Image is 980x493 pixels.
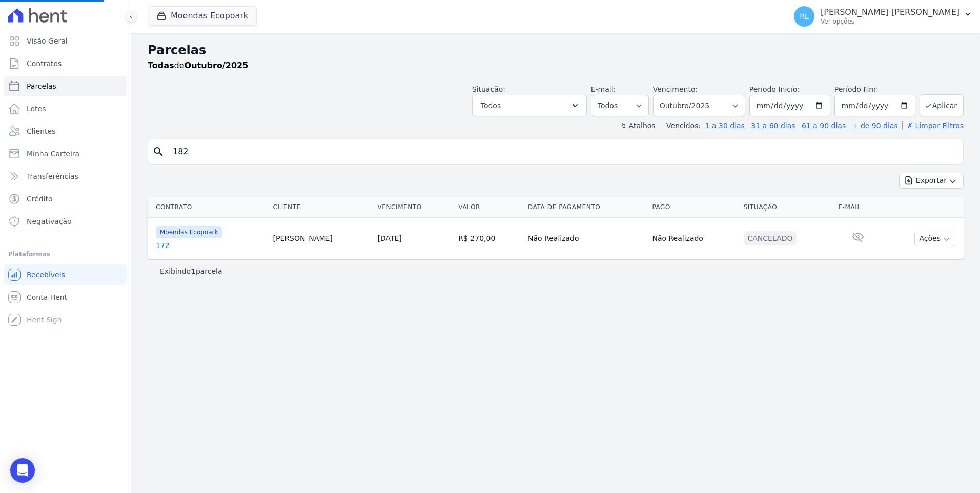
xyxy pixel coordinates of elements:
[373,197,454,218] th: Vencimento
[454,197,524,218] th: Valor
[27,216,72,227] span: Negativação
[191,267,196,275] b: 1
[4,98,127,119] a: Lotes
[800,13,809,20] span: RL
[4,287,127,307] a: Conta Hent
[899,173,964,189] button: Exportar
[802,121,846,130] a: 61 a 90 dias
[786,2,980,31] button: RL [PERSON_NAME] [PERSON_NAME] Ver opções
[167,141,959,162] input: Buscar por nome do lote ou do cliente
[852,121,898,130] a: + de 90 dias
[920,94,964,116] button: Aplicar
[4,53,127,74] a: Contratos
[27,149,79,159] span: Minha Carteira
[27,104,46,114] span: Lotes
[148,41,964,59] h2: Parcelas
[472,85,505,93] label: Situação:
[27,270,65,280] span: Recebíveis
[269,218,374,259] td: [PERSON_NAME]
[8,248,122,260] div: Plataformas
[27,36,68,46] span: Visão Geral
[4,264,127,285] a: Recebíveis
[185,60,249,70] strong: Outubro/2025
[4,31,127,51] a: Visão Geral
[160,266,222,276] p: Exibindo parcela
[821,7,959,17] p: [PERSON_NAME] [PERSON_NAME]
[744,231,797,245] div: Cancelado
[152,146,165,158] i: search
[821,17,959,26] p: Ver opções
[4,166,127,187] a: Transferências
[472,95,587,116] button: Todos
[27,58,62,69] span: Contratos
[620,121,655,130] label: ↯ Atalhos
[4,189,127,209] a: Crédito
[705,121,745,130] a: 1 a 30 dias
[10,458,35,483] div: Open Intercom Messenger
[4,121,127,141] a: Clientes
[591,85,616,93] label: E-mail:
[148,60,174,70] strong: Todas
[902,121,964,130] a: ✗ Limpar Filtros
[751,121,795,130] a: 31 a 60 dias
[148,59,248,72] p: de
[377,234,401,242] a: [DATE]
[454,218,524,259] td: R$ 270,00
[662,121,701,130] label: Vencidos:
[27,171,78,181] span: Transferências
[834,197,882,218] th: E-mail
[653,85,698,93] label: Vencimento:
[4,211,127,232] a: Negativação
[27,194,53,204] span: Crédito
[740,197,834,218] th: Situação
[648,197,739,218] th: Pago
[27,292,67,302] span: Conta Hent
[148,197,269,218] th: Contrato
[834,84,915,95] label: Período Fim:
[4,76,127,96] a: Parcelas
[269,197,374,218] th: Cliente
[914,231,955,246] button: Ações
[648,218,739,259] td: Não Realizado
[156,240,265,251] a: 172
[27,126,55,136] span: Clientes
[524,218,648,259] td: Não Realizado
[148,6,257,26] button: Moendas Ecopoark
[27,81,56,91] span: Parcelas
[156,226,222,238] span: Moendas Ecopoark
[749,85,800,93] label: Período Inicío:
[4,143,127,164] a: Minha Carteira
[481,99,501,112] span: Todos
[524,197,648,218] th: Data de Pagamento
